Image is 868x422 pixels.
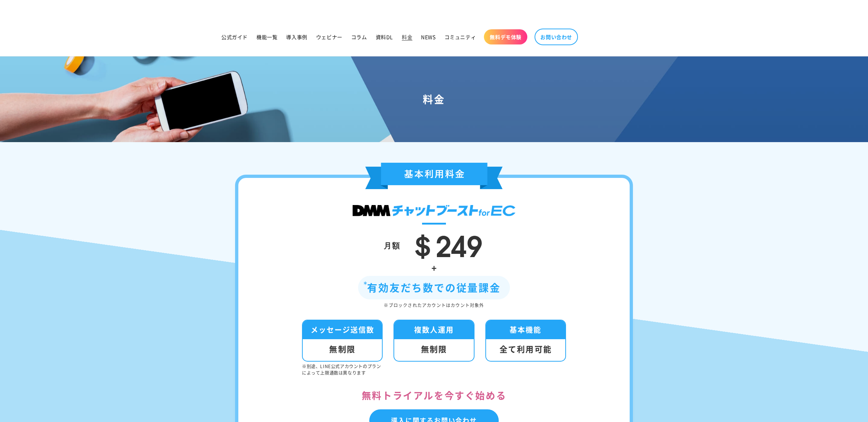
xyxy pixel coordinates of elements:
[371,29,397,44] a: 資料DL
[286,34,307,40] span: 導入事例
[408,222,482,265] span: ＄249
[384,238,400,252] div: 月額
[540,34,572,40] span: お問い合わせ
[316,34,342,40] span: ウェビナー
[217,29,252,44] a: 公式ガイド
[376,34,393,40] span: 資料DL
[347,29,371,44] a: コラム
[421,34,435,40] span: NEWS
[486,339,565,361] div: 全て利用可能
[260,260,608,276] div: +
[252,29,282,44] a: 機能一覧
[394,339,473,361] div: 無制限
[394,320,473,339] div: 複数人運用
[260,301,608,309] div: ※ブロックされたアカウントはカウント対象外
[444,34,476,40] span: コミュニティ
[397,29,417,44] a: 料金
[260,387,608,404] div: 無料トライアルを今すぐ始める
[486,320,565,339] div: 基本機能
[9,93,859,106] h1: 料金
[256,34,277,40] span: 機能一覧
[351,34,367,40] span: コラム
[353,205,515,216] img: DMMチャットブースト
[221,34,248,40] span: 公式ガイド
[365,163,503,189] img: 基本利用料金
[303,339,382,361] div: 無制限
[417,29,440,44] a: NEWS
[535,29,578,45] a: お問い合わせ
[440,29,481,44] a: コミュニティ
[303,320,382,339] div: メッセージ送信数
[402,34,412,40] span: 料金
[484,29,527,44] a: 無料デモ体験
[282,29,311,44] a: 導入事例
[302,363,383,376] p: ※別途、LINE公式アカウントのプランによって上限通数は異なります
[358,276,510,299] div: 有効友だち数での従量課金
[312,29,347,44] a: ウェビナー
[490,34,522,40] span: 無料デモ体験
